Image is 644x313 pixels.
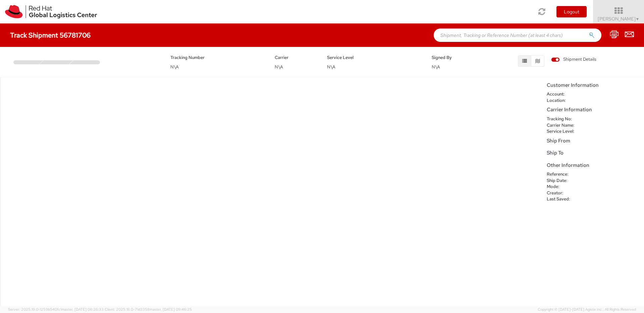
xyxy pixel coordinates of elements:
dt: Ship Date: [542,178,585,184]
h5: Customer Information [547,82,641,88]
span: Client: 2025.18.0-71d3358 [105,307,192,312]
h5: Ship To [547,150,641,156]
button: Logout [556,6,587,17]
h5: Ship From [547,138,641,144]
h5: Service Level [327,55,422,60]
span: N\A [432,64,440,70]
dt: Location: [542,98,585,104]
span: Server: 2025.19.0-1259b540fc1 [8,307,104,312]
h5: Carrier Information [547,107,641,113]
dt: Service Level: [542,128,585,135]
dt: Account: [542,91,585,98]
h5: Carrier [275,55,317,60]
h5: Other Information [547,163,641,168]
span: Copyright © [DATE]-[DATE] Agistix Inc., All Rights Reserved [538,307,636,312]
dt: Reference: [542,171,585,178]
span: [PERSON_NAME] [598,16,640,22]
label: Shipment Details [551,56,596,64]
input: Shipment, Tracking or Reference Number (at least 4 chars) [434,28,601,42]
dt: Mode: [542,184,585,190]
span: master, [DATE] 08:26:33 [61,307,104,312]
span: N\A [327,64,335,70]
span: master, [DATE] 09:46:25 [150,307,192,312]
img: rh-logistics-00dfa346123c4ec078e1.svg [5,5,97,18]
span: N\A [170,64,179,70]
span: ▼ [636,16,640,22]
dt: Last Saved: [542,196,585,202]
dt: Carrier Name: [542,122,585,129]
h5: Signed By [432,55,474,60]
h5: Tracking Number [170,55,265,60]
h4: Track Shipment 56781706 [10,32,91,39]
dt: Tracking No: [542,116,585,122]
span: Shipment Details [551,56,596,63]
span: N\A [275,64,283,70]
dt: Creator: [542,190,585,196]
